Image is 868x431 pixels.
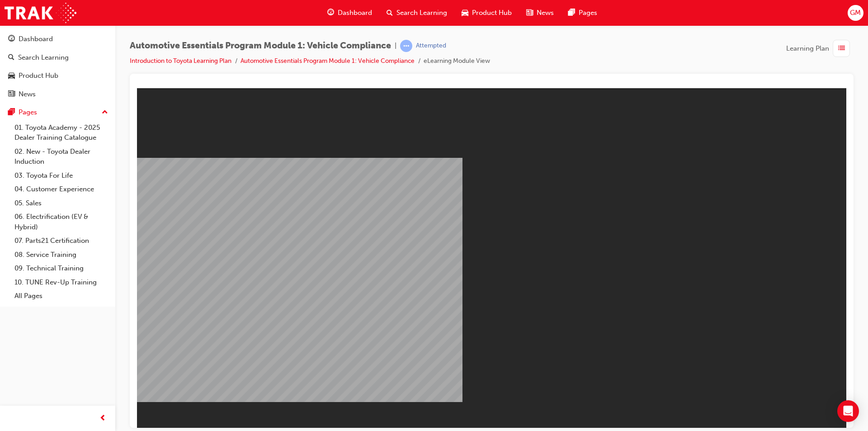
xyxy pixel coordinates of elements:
button: GM [848,5,863,21]
a: news-iconNews [519,4,561,22]
a: search-iconSearch Learning [379,4,454,22]
span: list-icon [838,43,845,54]
div: Search Learning [18,52,69,63]
a: 03. Toyota For Life [11,169,112,183]
button: Pages [4,104,112,121]
div: Attempted [416,42,446,50]
a: 10. TUNE Rev-Up Training [11,275,112,289]
span: search-icon [387,7,393,19]
a: 09. Technical Training [11,261,112,275]
div: Pages [19,107,37,118]
li: eLearning Module View [424,56,490,66]
a: News [4,86,112,103]
button: DashboardSearch LearningProduct HubNews [4,29,112,104]
span: car-icon [462,7,468,19]
span: learningRecordVerb_ATTEMPT-icon [400,40,412,52]
a: All Pages [11,289,112,303]
span: News [537,8,554,18]
span: Search Learning [396,8,447,18]
span: news-icon [526,7,533,19]
a: 04. Customer Experience [11,182,112,196]
a: 01. Toyota Academy - 2025 Dealer Training Catalogue [11,121,112,145]
a: Automotive Essentials Program Module 1: Vehicle Compliance [241,57,415,65]
div: Product Hub [19,71,58,81]
a: car-iconProduct Hub [454,4,519,22]
span: up-icon [102,107,108,118]
div: Open Intercom Messenger [837,400,859,422]
a: 06. Electrification (EV & Hybrid) [11,210,112,234]
span: guage-icon [327,7,334,19]
button: Learning Plan [786,40,854,57]
a: Search Learning [4,49,112,66]
a: Introduction to Toyota Learning Plan [130,57,231,65]
span: news-icon [8,90,15,99]
span: Dashboard [338,8,372,18]
div: News [19,89,36,99]
span: | [395,41,396,51]
img: Trak [5,3,76,23]
span: Learning Plan [786,43,829,54]
span: GM [850,8,861,18]
span: search-icon [8,54,14,62]
span: prev-icon [99,413,106,424]
a: 07. Parts21 Certification [11,234,112,248]
a: 08. Service Training [11,248,112,262]
a: Dashboard [4,31,112,47]
a: pages-iconPages [561,4,604,22]
span: Pages [579,8,597,18]
a: 02. New - Toyota Dealer Induction [11,145,112,169]
a: 05. Sales [11,196,112,210]
span: pages-icon [8,109,15,117]
span: Product Hub [472,8,512,18]
span: car-icon [8,72,15,80]
span: guage-icon [8,35,15,43]
a: Product Hub [4,67,112,84]
div: Dashboard [19,34,53,44]
span: Automotive Essentials Program Module 1: Vehicle Compliance [130,41,391,51]
a: guage-iconDashboard [320,4,379,22]
span: pages-icon [568,7,575,19]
